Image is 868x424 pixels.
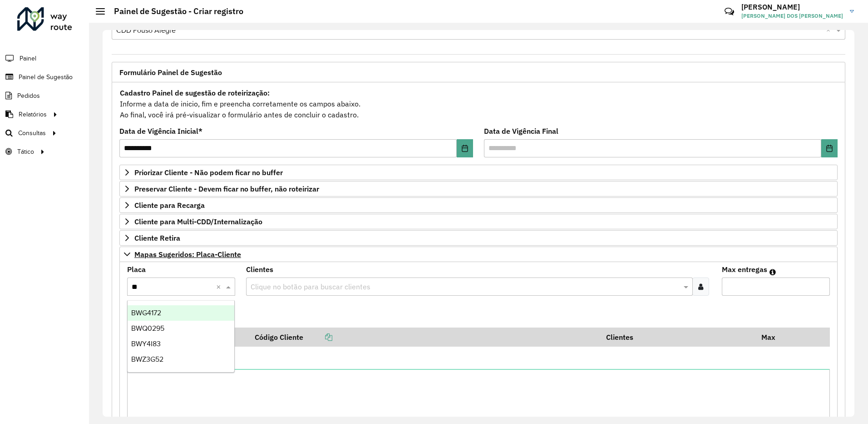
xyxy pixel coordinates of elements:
[119,165,838,180] a: Priorizar Cliente - Não podem ficar no buffer
[134,169,283,176] span: Priorizar Cliente - Não podem ficar no buffer
[720,2,739,21] a: Contato Rápido
[119,126,202,136] label: Data de Vigência Inicial
[20,54,36,63] span: Painel
[755,328,791,347] th: Max
[17,91,40,101] span: Pedidos
[826,25,834,36] span: Clear all
[105,6,243,16] h2: Painel de Sugestão - Criar registro
[134,251,241,258] span: Mapas Sugeridos: Placa-Cliente
[134,185,319,192] span: Preservar Cliente - Devem ficar no buffer, não roteirizar
[17,147,34,156] span: Tático
[119,230,838,246] a: Cliente Retira
[127,300,235,373] ng-dropdown-panel: Options list
[216,281,224,292] span: Clear all
[600,328,755,347] th: Clientes
[821,139,838,157] button: Choose Date
[134,234,180,242] span: Cliente Retira
[18,128,46,138] span: Consultas
[19,110,47,119] span: Relatórios
[119,247,838,262] a: Mapas Sugeridos: Placa-Cliente
[248,328,600,347] th: Código Cliente
[127,264,146,275] label: Placa
[119,214,838,229] a: Cliente para Multi-CDD/Internalização
[131,355,163,363] span: BWZ3G52
[722,264,767,275] label: Max entregas
[19,72,73,82] span: Painel de Sugestão
[131,309,161,317] span: BWG4172
[134,202,205,209] span: Cliente para Recarga
[131,340,161,348] span: BWY4I83
[119,181,838,197] a: Preservar Cliente - Devem ficar no buffer, não roteirizar
[119,197,838,213] a: Cliente para Recarga
[303,333,332,342] a: Copiar
[769,268,776,276] em: Máximo de clientes que serão colocados na mesma rota com os clientes informados
[741,3,843,11] h3: [PERSON_NAME]
[741,12,843,20] span: [PERSON_NAME] DOS [PERSON_NAME]
[134,218,262,225] span: Cliente para Multi-CDD/Internalização
[119,87,838,121] div: Informe a data de inicio, fim e preencha corretamente os campos abaixo. Ao final, você irá pré-vi...
[120,88,270,97] strong: Cadastro Painel de sugestão de roteirização:
[119,69,222,76] span: Formulário Painel de Sugestão
[246,264,273,275] label: Clientes
[484,126,558,136] label: Data de Vigência Final
[131,324,164,332] span: BWQ0295
[457,139,473,157] button: Choose Date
